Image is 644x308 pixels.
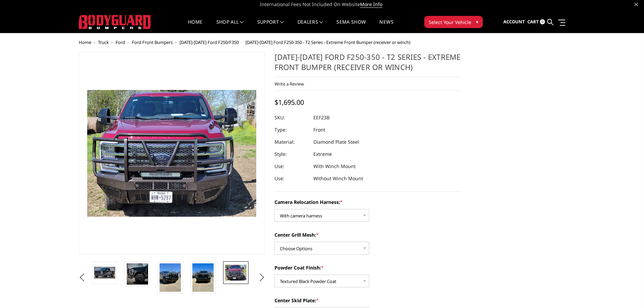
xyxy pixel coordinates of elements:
a: Support [257,20,284,33]
label: Center Skid Plate: [275,297,461,304]
span: 0 [540,19,545,24]
dd: Front [313,124,325,136]
label: Camera Relocation Harness: [275,198,461,206]
a: Home [188,20,202,33]
dt: Material: [275,136,308,148]
img: 2023-2026 Ford F250-350 - T2 Series - Extreme Front Bumper (receiver or winch) [127,263,148,285]
a: Dealers [297,20,323,33]
h1: [DATE]-[DATE] Ford F250-350 - T2 Series - Extreme Front Bumper (receiver or winch) [275,52,461,77]
span: Cart [527,19,539,25]
dd: With Winch Mount [313,160,356,172]
span: [DATE]-[DATE] Ford F250-350 - T2 Series - Extreme Front Bumper (receiver or winch) [245,39,410,45]
iframe: Chat Widget [610,276,644,308]
a: 2023-2026 Ford F250-350 - T2 Series - Extreme Front Bumper (receiver or winch) [79,52,265,255]
dd: Without Winch Mount [313,172,363,185]
dt: Use: [275,160,308,172]
a: shop all [216,20,244,33]
a: News [379,20,393,33]
img: BODYGUARD BUMPERS [79,15,151,29]
a: [DATE]-[DATE] Ford F250/F350 [180,39,239,45]
dt: Use: [275,172,308,185]
a: Cart 0 [527,13,545,31]
span: Account [503,19,525,25]
a: Ford Front Bumpers [132,39,173,45]
a: Write a Review [275,81,304,87]
img: 2023-2026 Ford F250-350 - T2 Series - Extreme Front Bumper (receiver or winch) [94,267,115,278]
img: 2023-2026 Ford F250-350 - T2 Series - Extreme Front Bumper (receiver or winch) [225,265,246,281]
a: SEMA Show [336,20,366,33]
label: Powder Coat Finish: [275,264,461,271]
dt: Type: [275,124,308,136]
dt: Style: [275,148,308,160]
dt: SKU: [275,112,308,124]
span: Select Your Vehicle [429,19,471,26]
a: More Info [360,1,382,8]
a: Ford [116,39,125,45]
dd: Diamond Plate Steel [313,136,359,148]
img: 2023-2026 Ford F250-350 - T2 Series - Extreme Front Bumper (receiver or winch) [160,263,181,292]
button: Select Your Vehicle [424,16,483,28]
button: Next [257,273,267,283]
label: Center Grill Mesh: [275,231,461,238]
button: Previous [77,273,87,283]
img: 2023-2026 Ford F250-350 - T2 Series - Extreme Front Bumper (receiver or winch) [192,263,214,292]
a: Account [503,13,525,31]
span: ▾ [476,18,478,25]
dd: EEF23B [313,112,330,124]
a: Truck [98,39,109,45]
dd: Extreme [313,148,332,160]
span: $1,695.00 [275,98,304,107]
a: Home [79,39,91,45]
